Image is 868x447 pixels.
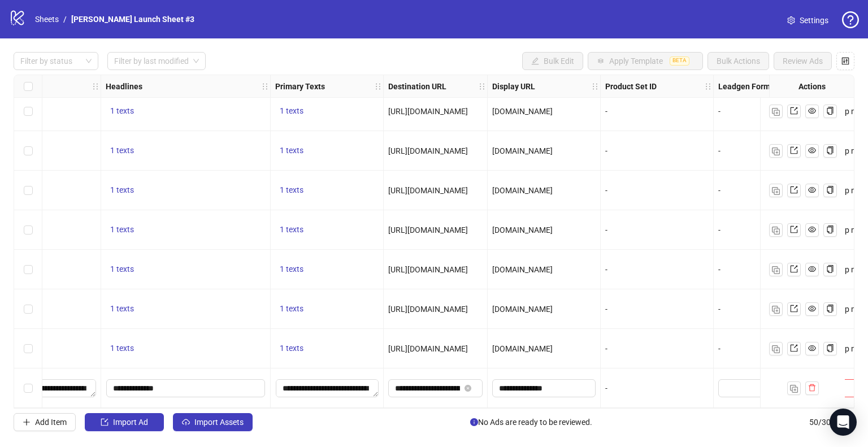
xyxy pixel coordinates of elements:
span: holder [712,83,720,90]
button: Duplicate [769,342,783,355]
span: import [101,418,108,426]
span: plus [23,418,31,426]
span: cloud-upload [182,418,190,426]
button: close-circle [465,385,471,392]
span: Shop now [831,107,866,116]
span: 1 texts [280,344,303,353]
button: 1 texts [275,342,308,355]
button: 1 texts [106,105,138,118]
span: export [790,225,798,233]
span: [DOMAIN_NAME] [492,225,553,235]
span: copy [826,146,834,154]
span: copy [826,107,834,115]
span: holder [261,83,269,90]
span: eye [808,344,816,352]
button: 1 texts [106,342,138,355]
span: 1 texts [110,304,134,313]
span: holder [99,83,107,90]
span: Settings [800,14,828,27]
span: holder [486,83,494,90]
img: Duplicate [772,147,780,155]
div: Edit values [106,379,266,398]
span: [URL][DOMAIN_NAME] [388,305,468,314]
span: export [790,344,798,352]
strong: Product Set ID [605,80,657,93]
span: holder [478,83,486,90]
div: Select row 45 [14,171,42,210]
span: [URL][DOMAIN_NAME] [388,186,468,195]
button: 1 texts [275,263,308,276]
button: Import Ad [85,413,164,431]
span: 1 texts [280,264,303,274]
div: Select row 47 [14,250,42,289]
span: 1 texts [110,106,134,115]
li: / [63,13,67,25]
button: 1 texts [275,105,308,118]
span: [URL][DOMAIN_NAME] [388,265,468,274]
span: [URL][DOMAIN_NAME] [388,146,468,155]
span: export [790,146,798,154]
span: Shop now [831,265,866,274]
span: eye [808,107,816,115]
button: Apply TemplateBETA [588,52,703,70]
button: 1 texts [275,223,308,237]
span: 1 texts [110,264,134,274]
span: holder [591,83,599,90]
div: - [718,224,822,236]
span: [DOMAIN_NAME] [492,186,553,195]
button: 1 texts [106,263,138,276]
span: [URL][DOMAIN_NAME] [388,225,468,235]
span: [DOMAIN_NAME] [492,107,553,116]
span: [DOMAIN_NAME] [492,265,553,274]
div: Select row 49 [14,329,42,368]
span: No Ads are ready to be reviewed. [470,416,592,428]
button: 1 texts [275,302,308,316]
div: Resize Descriptions column [98,75,101,97]
span: Shop now [831,186,866,195]
div: Resize Destination URL column [484,75,487,97]
span: holder [269,83,277,90]
div: Select row 48 [14,289,42,329]
span: export [790,305,798,313]
span: holder [599,83,607,90]
a: [PERSON_NAME] Launch Sheet #3 [69,13,197,25]
strong: Display URL [492,80,535,93]
img: Duplicate [772,345,780,353]
div: - [605,382,709,394]
span: info-circle [470,418,478,426]
button: Duplicate [769,263,783,276]
span: [DOMAIN_NAME] [492,146,553,155]
button: Duplicate [769,184,783,197]
span: copy [826,225,834,233]
button: Duplicate [769,302,783,316]
img: Duplicate [772,227,780,235]
div: Edit values [275,379,379,398]
strong: Leadgen Form [718,80,770,93]
span: [URL][DOMAIN_NAME] [388,107,468,116]
div: - [605,342,709,355]
div: Resize Display URL column [597,75,600,97]
span: 1 texts [110,225,134,234]
span: copy [826,186,834,194]
div: - [718,105,822,118]
span: delete [808,384,816,392]
div: Select all rows [14,75,42,98]
span: Import Assets [194,418,244,427]
button: Review Ads [774,52,832,70]
span: Add Item [35,418,67,427]
button: Import Assets [173,413,253,431]
span: setting [787,16,795,24]
div: - [605,224,709,236]
span: Shop now [831,344,866,353]
span: Shop now [831,225,866,235]
div: - [718,303,822,315]
span: 1 texts [110,185,134,194]
span: holder [704,83,712,90]
span: eye [808,186,816,194]
strong: Destination URL [388,80,446,93]
div: - [718,263,822,276]
div: Select row 50 [14,368,42,408]
span: holder [374,83,382,90]
span: copy [826,305,834,313]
